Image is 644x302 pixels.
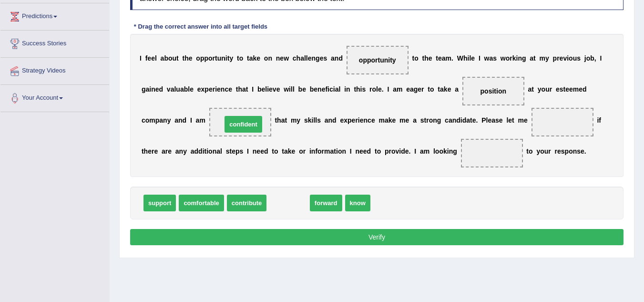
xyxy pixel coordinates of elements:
b: e [314,85,317,93]
b: e [418,85,421,93]
b: d [194,147,199,155]
b: e [217,85,221,93]
b: e [560,54,563,62]
b: t [470,116,472,124]
b: i [267,85,269,93]
b: e [569,85,573,93]
b: o [429,116,433,124]
b: b [257,85,262,93]
b: e [322,85,326,93]
b: d [159,85,164,93]
b: i [333,85,335,93]
b: i [215,85,217,93]
b: u [217,54,222,62]
b: o [168,54,173,62]
b: a [385,116,388,124]
b: e [508,116,512,124]
b: s [317,116,321,124]
b: r [213,54,215,62]
b: c [329,85,333,93]
b: t [412,54,415,62]
b: y [183,147,187,155]
b: l [338,85,340,93]
b: e [471,54,475,62]
span: Drop target [461,139,523,167]
b: e [148,147,152,155]
b: i [360,85,362,93]
b: t [532,85,534,93]
b: w [284,85,289,93]
b: u [173,54,177,62]
b: a [410,85,414,93]
b: a [161,54,164,62]
b: o [569,54,573,62]
div: * Drag the correct answer into all target fields [130,22,271,31]
b: t [436,54,438,62]
b: k [388,116,392,124]
b: c [445,116,449,124]
b: a [300,54,304,62]
b: i [312,116,314,124]
b: d [462,116,467,124]
b: l [220,147,222,155]
b: a [331,54,335,62]
b: o [208,147,213,155]
b: o [586,54,591,62]
b: e [189,54,193,62]
b: l [155,54,157,62]
b: a [249,54,253,62]
a: Predictions [0,3,109,27]
b: x [344,116,348,124]
b: i [567,54,569,62]
b: e [269,85,273,93]
b: a [335,85,339,93]
b: n [179,147,184,155]
b: n [268,54,272,62]
span: opportunity [359,56,396,64]
b: m [446,54,451,62]
b: t [237,54,239,62]
b: I [252,85,254,93]
b: a [196,116,200,124]
b: m [291,116,296,124]
b: e [276,85,280,93]
b: I [140,54,142,62]
b: d [583,85,587,93]
b: p [553,54,557,62]
b: e [488,116,491,124]
button: Verify [130,229,624,245]
b: l [293,85,295,93]
b: i [149,85,151,93]
b: e [308,54,312,62]
b: c [142,116,145,124]
b: i [327,85,329,93]
b: y [538,85,542,93]
b: a [171,85,174,93]
b: e [565,85,569,93]
b: r [355,116,358,124]
b: g [142,85,146,93]
b: e [579,85,583,93]
b: u [573,54,577,62]
b: x [201,85,205,93]
b: t [428,85,430,93]
b: m [399,116,405,124]
b: t [512,116,514,124]
b: n [364,116,368,124]
b: d [338,54,343,62]
b: e [190,85,194,93]
b: l [306,54,308,62]
span: position [480,87,506,95]
b: l [265,85,267,93]
b: r [369,85,372,93]
b: o [239,54,244,62]
b: w [284,54,289,62]
b: I [247,147,249,155]
b: t [246,85,248,93]
b: y [545,54,549,62]
b: e [406,116,409,124]
b: e [392,116,396,124]
b: m [573,85,579,93]
b: e [261,85,265,93]
b: v [167,85,171,93]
